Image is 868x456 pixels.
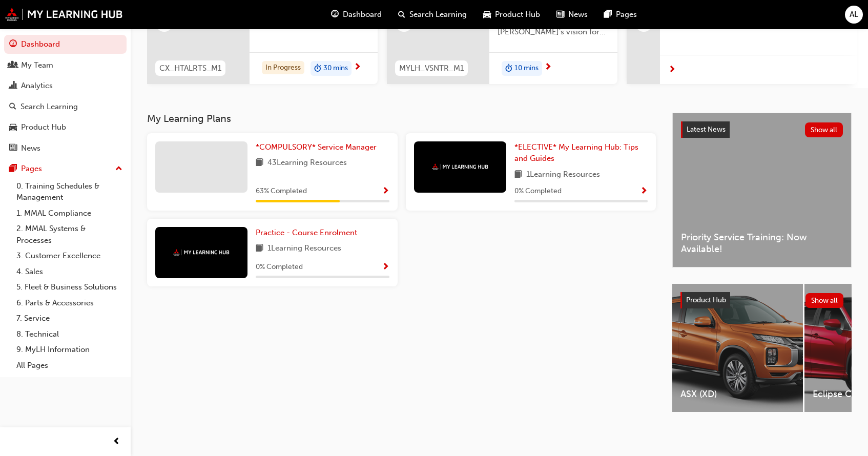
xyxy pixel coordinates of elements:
[687,125,726,134] span: Latest News
[262,61,304,75] div: In Progress
[9,123,17,132] span: car-icon
[323,4,390,25] a: guage-iconDashboard
[354,63,361,72] span: next-icon
[147,113,656,125] h3: My Learning Plans
[256,142,377,152] span: *COMPULSORY* Service Manager
[399,63,464,74] span: MYLH_VSNTR_M1
[4,33,127,159] button: DashboardMy TeamAnalyticsSearch LearningProduct HubNews
[616,9,637,20] span: Pages
[514,185,562,197] span: 0 % Completed
[21,121,66,133] div: Product Hub
[672,284,803,412] a: ASX (XD)
[12,264,127,280] a: 4. Sales
[390,4,475,25] a: search-iconSearch Learning
[668,66,676,75] span: next-icon
[4,56,127,75] a: My Team
[681,121,843,138] a: Latest NewsShow all
[4,139,127,158] a: News
[9,61,17,70] span: people-icon
[12,295,127,311] a: 6. Parts & Accessories
[267,157,347,170] span: 43 Learning Resources
[604,8,612,21] span: pages-icon
[4,76,127,95] a: Analytics
[256,228,357,237] span: Practice - Course Enrolment
[21,80,53,92] div: Analytics
[568,9,588,20] span: News
[256,185,307,197] span: 63 % Completed
[845,6,863,24] button: AL
[159,63,221,74] span: CX_HTALRTS_M1
[505,62,512,75] span: duration-icon
[596,4,645,25] a: pages-iconPages
[4,97,127,116] a: Search Learning
[12,342,127,358] a: 9. MyLH Information
[115,162,122,176] span: up-icon
[495,9,540,20] span: Product Hub
[382,263,389,272] span: Show Progress
[4,118,127,137] a: Product Hub
[314,62,321,75] span: duration-icon
[672,113,852,267] a: Latest NewsShow allPriority Service Training: Now Available!
[556,8,564,21] span: news-icon
[681,232,843,255] span: Priority Service Training: Now Available!
[12,205,127,221] a: 1. MMAL Compliance
[382,185,389,198] button: Show Progress
[514,142,638,163] span: *ELECTIVE* My Learning Hub: Tips and Guides
[475,4,548,25] a: car-iconProduct Hub
[331,8,339,21] span: guage-icon
[12,358,127,374] a: All Pages
[256,141,381,153] a: *COMPULSORY* Service Manager
[640,187,648,196] span: Show Progress
[256,261,303,273] span: 0 % Completed
[805,293,844,308] button: Show all
[12,248,127,264] a: 3. Customer Excellence
[483,8,491,21] span: car-icon
[514,141,648,164] a: *ELECTIVE* My Learning Hub: Tips and Guides
[640,185,648,198] button: Show Progress
[5,8,123,21] img: mmal
[680,292,843,308] a: Product HubShow all
[12,221,127,248] a: 2. MMAL Systems & Processes
[850,9,858,20] span: AL
[21,163,42,175] div: Pages
[526,169,600,181] span: 1 Learning Resources
[12,326,127,342] a: 8. Technical
[12,310,127,326] a: 7. Service
[9,40,17,49] span: guage-icon
[680,388,795,400] span: ASX (XD)
[514,169,522,181] span: book-icon
[343,9,382,20] span: Dashboard
[4,159,127,178] button: Pages
[9,144,17,153] span: news-icon
[20,101,78,113] div: Search Learning
[113,436,120,448] span: prev-icon
[686,296,726,304] span: Product Hub
[432,163,488,170] img: mmal
[398,8,405,21] span: search-icon
[21,142,40,154] div: News
[409,9,467,20] span: Search Learning
[267,242,341,255] span: 1 Learning Resources
[21,59,53,71] div: My Team
[256,227,361,239] a: Practice - Course Enrolment
[256,242,263,255] span: book-icon
[9,102,16,112] span: search-icon
[382,187,389,196] span: Show Progress
[256,157,263,170] span: book-icon
[544,63,552,72] span: next-icon
[4,35,127,54] a: Dashboard
[9,164,17,174] span: pages-icon
[382,261,389,274] button: Show Progress
[12,178,127,205] a: 0. Training Schedules & Management
[12,279,127,295] a: 5. Fleet & Business Solutions
[323,63,348,74] span: 30 mins
[548,4,596,25] a: news-iconNews
[173,249,230,256] img: mmal
[514,63,539,74] span: 10 mins
[805,122,843,137] button: Show all
[9,81,17,91] span: chart-icon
